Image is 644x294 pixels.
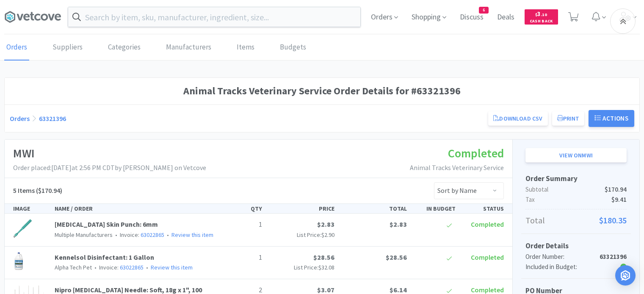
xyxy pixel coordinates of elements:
[55,253,154,261] a: Kennelsol Disinfectant: 1 Gallon
[10,83,634,99] h1: Animal Tracks Veterinary Service Order Details for #63321396
[321,231,334,239] span: $2.90
[535,12,537,17] span: $
[141,231,164,239] a: 63022865
[265,204,338,213] div: PRICE
[605,184,627,195] span: $170.94
[525,240,627,252] h5: Order Details
[541,12,547,17] span: . 10
[471,220,504,228] span: Completed
[217,204,265,213] div: QTY
[456,14,487,21] a: Discuss6
[106,35,143,60] a: Categories
[114,231,119,239] span: •
[171,231,213,239] a: Review this item
[410,162,504,173] p: Animal Tracks Veterinary Service
[269,263,334,272] p: List Price:
[221,252,262,263] p: 1
[13,252,26,271] img: cdfe4f69799a490bbf1857d32e831547_16418.png
[166,231,170,239] span: •
[525,214,627,227] p: Total
[535,10,547,18] span: 3
[235,35,257,60] a: Items
[68,7,360,27] input: Search by item, sku, manufacturer, ingredient, size...
[164,35,213,60] a: Manufacturers
[525,195,627,205] p: Tax
[313,253,334,261] span: $28.56
[10,204,51,213] div: IMAGE
[13,144,206,163] h1: MWI
[390,220,407,228] span: $2.83
[525,5,558,28] a: $3.10Cash Back
[552,111,585,126] button: Print
[39,114,66,123] a: 63321396
[448,146,504,161] span: Completed
[13,219,32,238] img: 75ffb242dfda43fa84b811a7cab65feb_5689.png
[525,252,593,262] div: Order Number:
[317,286,334,294] span: $3.07
[599,214,627,227] span: $180.35
[338,204,410,213] div: TOTAL
[4,35,29,60] a: Orders
[55,220,158,228] a: [MEDICAL_DATA] Skin Punch: 6mm
[55,264,92,271] span: Alpha Tech Pet
[269,230,334,239] p: List Price:
[525,148,627,162] a: View onMWI
[525,262,593,272] div: Included in Budget:
[494,14,518,21] a: Deals
[13,162,206,173] p: Order placed: [DATE] at 2:56 PM CDT by [PERSON_NAME] on Vetcove
[317,220,334,228] span: $2.83
[93,264,98,271] span: •
[525,173,627,184] h5: Order Summary
[151,264,193,271] a: Review this item
[51,204,217,213] div: NAME / ORDER
[278,35,308,60] a: Budgets
[615,265,636,286] div: Open Intercom Messenger
[488,111,547,126] a: Download CSV
[611,195,627,205] span: $9.41
[530,19,553,25] span: Cash Back
[50,35,85,60] a: Suppliers
[92,264,144,271] span: Invoice:
[55,231,113,239] span: Multiple Manufacturers
[525,184,627,195] p: Subtotal
[600,253,627,261] strong: 63321396
[113,231,164,239] span: Invoice:
[10,114,30,123] a: Orders
[13,185,62,196] h5: ($170.94)
[120,264,144,271] a: 63022865
[471,253,504,261] span: Completed
[386,253,407,261] span: $28.56
[390,286,407,294] span: $6.14
[589,110,634,127] button: Actions
[318,264,334,271] span: $32.08
[410,204,459,213] div: IN BUDGET
[471,286,504,294] span: Completed
[145,264,149,271] span: •
[479,7,488,13] span: 6
[13,186,35,195] span: 5 Items
[221,219,262,230] p: 1
[459,204,507,213] div: STATUS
